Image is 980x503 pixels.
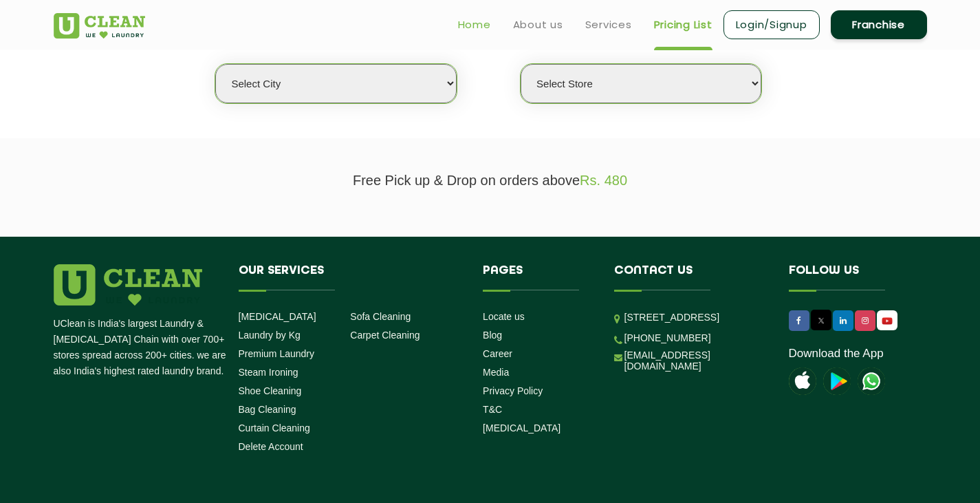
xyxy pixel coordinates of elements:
a: Steam Ironing [239,367,298,378]
p: UClean is India's largest Laundry & [MEDICAL_DATA] Chain with over 700+ stores spread across 200+... [54,316,228,379]
img: UClean Laundry and Dry Cleaning [878,314,896,328]
p: [STREET_ADDRESS] [624,310,768,325]
a: Delete Account [239,441,303,452]
p: Free Pick up & Drop on orders above [54,173,927,189]
a: Locate us [483,311,525,322]
h4: Follow us [789,264,910,290]
a: Media [483,367,509,378]
a: T&C [483,404,502,415]
h4: Pages [483,264,594,290]
a: Premium Laundry [239,348,315,359]
a: Pricing List [654,17,712,33]
img: UClean Laundry and Dry Cleaning [54,13,145,39]
a: Laundry by Kg [239,330,301,341]
h4: Our Services [239,264,463,290]
a: [MEDICAL_DATA] [239,311,316,322]
a: Login/Signup [723,10,820,39]
a: Privacy Policy [483,385,543,396]
a: [PHONE_NUMBER] [624,332,711,343]
img: UClean Laundry and Dry Cleaning [858,367,885,395]
h4: Contact us [614,264,768,290]
a: Career [483,348,512,359]
a: Download the App [789,347,884,361]
img: apple-icon.png [789,367,816,395]
a: Bag Cleaning [239,404,296,415]
a: Franchise [831,10,927,39]
a: [EMAIL_ADDRESS][DOMAIN_NAME] [624,350,768,372]
a: Home [458,17,491,33]
a: Shoe Cleaning [239,385,302,396]
span: Rs. 480 [580,173,627,188]
a: Blog [483,330,502,341]
a: Carpet Cleaning [350,330,420,341]
img: playstoreicon.png [823,367,851,395]
a: Curtain Cleaning [239,422,310,434]
a: Services [585,17,632,33]
img: logo.png [54,264,202,306]
a: About us [513,17,563,33]
a: Sofa Cleaning [350,311,411,322]
a: [MEDICAL_DATA] [483,422,560,434]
